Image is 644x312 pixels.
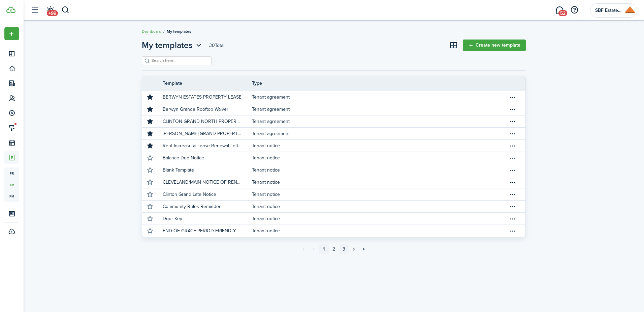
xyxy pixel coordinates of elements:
[509,225,525,237] a: Open menu
[163,176,252,188] a: CLEVELAND/MAIN NOTICE OF RENT INCREASE AND LEASE RENEWAL LETTER
[209,42,224,49] header-page-total: 30 Total
[163,154,204,161] p: Balance Due Notice
[47,10,58,16] span: +99
[163,213,252,225] a: Door Key
[252,201,509,212] a: Tenant notice
[463,40,526,51] a: Create new template
[142,39,203,51] button: Open menu
[252,115,509,127] a: Tenant agreement
[509,128,525,139] a: Open menu
[163,225,252,237] a: END OF GRACE PERIOD-FRIENDLY REMINDER
[145,104,155,114] button: Unmark favourite
[509,103,525,115] a: Open menu
[252,140,509,152] a: Tenant notice
[625,5,636,16] img: SBF Estates Urban Renewal LLC
[158,80,252,87] th: Template
[142,39,193,51] span: My templates
[163,115,252,127] a: CLINTON GRAND NORTH PROPERTY LEASE
[509,93,517,101] button: Open menu
[509,227,517,235] button: Open menu
[509,91,525,103] a: Open menu
[142,28,161,34] a: Dashboard
[163,106,228,113] p: Berwyn Grande Rooftop Waiver
[163,103,252,115] a: Berwyn Grande Rooftop Waiver
[4,190,19,202] a: fm
[252,128,509,139] a: Tenant agreement
[44,2,57,19] a: Notifications
[509,213,525,225] a: Open menu
[145,165,155,175] button: Mark as favourite
[359,244,369,254] a: Last
[163,179,242,186] p: CLEVELAND/MAIN NOTICE OF RENT INCREASE AND LEASE RENEWAL LETTER
[509,202,517,210] button: Open menu
[163,118,242,125] p: CLINTON GRAND NORTH PROPERTY LEASE
[329,244,339,254] a: 2
[163,152,252,164] a: Balance Due Notice
[28,4,41,17] button: Open sidebar
[145,226,155,236] button: Mark as favourite
[163,227,242,234] p: END OF GRACE PERIOD-FRIENDLY REMINDER
[4,179,19,190] a: tm
[163,191,216,198] p: Clinton Grand Late Notice
[569,4,580,16] button: Open resource center
[558,10,567,16] span: 52
[509,129,517,137] button: Open menu
[145,129,155,138] button: Unmark favourite
[509,214,517,223] button: Open menu
[298,244,309,254] a: First
[163,94,241,101] p: BERWYN ESTATES PROPERTY LEASE
[145,116,155,126] button: Unmark favourite
[145,202,155,211] button: Mark as favourite
[145,92,155,102] button: Unmark favourite
[509,166,517,174] button: Open menu
[252,213,509,225] a: Tenant notice
[252,188,509,200] a: Tenant notice
[163,164,252,176] a: Blank Template
[252,176,509,188] a: Tenant notice
[319,244,329,254] a: 1
[509,141,517,150] button: Open menu
[509,154,517,162] button: Open menu
[163,142,242,149] p: Rent Increase & Lease Renewal Letter
[163,166,194,174] p: Blank Template
[339,244,349,254] a: 3
[145,153,155,162] button: Mark as favourite
[142,39,203,51] button: My templates
[553,2,566,19] a: Messaging
[61,4,70,16] button: Search
[167,28,191,34] span: My templates
[163,215,182,222] p: Door Key
[509,164,525,176] a: Open menu
[252,91,509,103] a: Tenant agreement
[509,115,525,127] a: Open menu
[509,176,525,188] a: Open menu
[509,140,525,152] a: Open menu
[145,214,155,223] button: Mark as favourite
[509,152,525,164] a: Open menu
[4,167,19,179] a: fr
[252,152,509,164] a: Tenant notice
[509,178,517,186] button: Open menu
[509,188,525,200] a: Open menu
[145,141,155,150] button: Unmark favourite
[163,203,221,210] p: Community Rules Reminder
[163,91,252,103] a: BERWYN ESTATES PROPERTY LEASE
[252,103,509,115] a: Tenant agreement
[349,244,359,254] a: Next
[163,130,242,137] p: [PERSON_NAME] GRAND PROPERTY LEASE
[595,8,622,13] span: SBF Estates Urban Renewal LLC
[163,128,252,139] a: [PERSON_NAME] GRAND PROPERTY LEASE
[163,140,252,152] a: Rent Increase & Lease Renewal Letter
[509,105,517,113] button: Open menu
[252,225,509,237] a: Tenant notice
[309,244,319,254] a: Previous
[252,164,509,176] a: Tenant notice
[6,7,15,13] img: TenantCloud
[145,189,155,199] button: Mark as favourite
[163,201,252,212] a: Community Rules Reminder
[509,201,525,212] a: Open menu
[509,190,517,198] button: Open menu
